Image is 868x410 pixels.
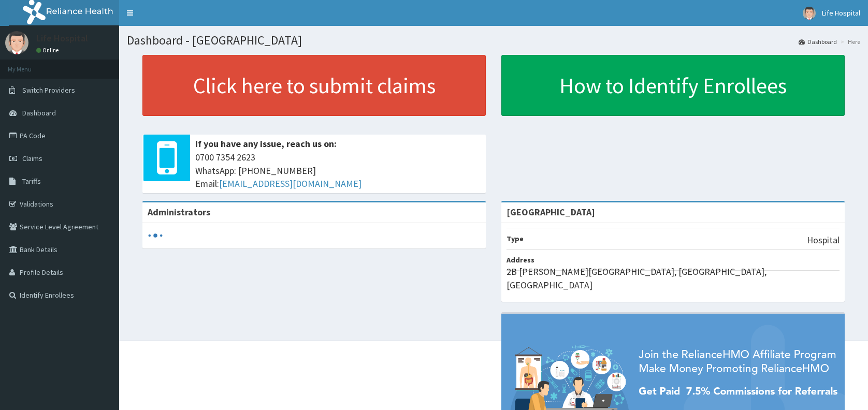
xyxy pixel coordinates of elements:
li: Here [838,37,860,46]
span: Life Hospital [822,8,860,18]
svg: audio-loading [148,228,163,243]
span: Switch Providers [22,85,75,95]
span: 0700 7354 2623 WhatsApp: [PHONE_NUMBER] Email: [195,151,481,191]
img: User Image [803,7,816,20]
a: Online [36,47,61,54]
p: Hospital [807,233,840,247]
b: Type [507,234,524,243]
a: [EMAIL_ADDRESS][DOMAIN_NAME] [219,178,361,189]
span: Tariffs [22,177,41,186]
strong: [GEOGRAPHIC_DATA] [507,206,595,218]
h1: Dashboard - [GEOGRAPHIC_DATA] [127,34,860,47]
b: Address [507,255,534,265]
p: 2B [PERSON_NAME][GEOGRAPHIC_DATA], [GEOGRAPHIC_DATA], [GEOGRAPHIC_DATA] [507,265,840,291]
a: How to Identify Enrollees [501,55,845,116]
a: Dashboard [799,37,837,46]
span: Dashboard [22,108,56,118]
b: Administrators [148,206,210,218]
a: Click here to submit claims [142,55,486,116]
span: Claims [22,154,42,163]
img: User Image [5,31,28,54]
p: Life Hospital [36,34,88,43]
b: If you have any issue, reach us on: [195,138,337,150]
